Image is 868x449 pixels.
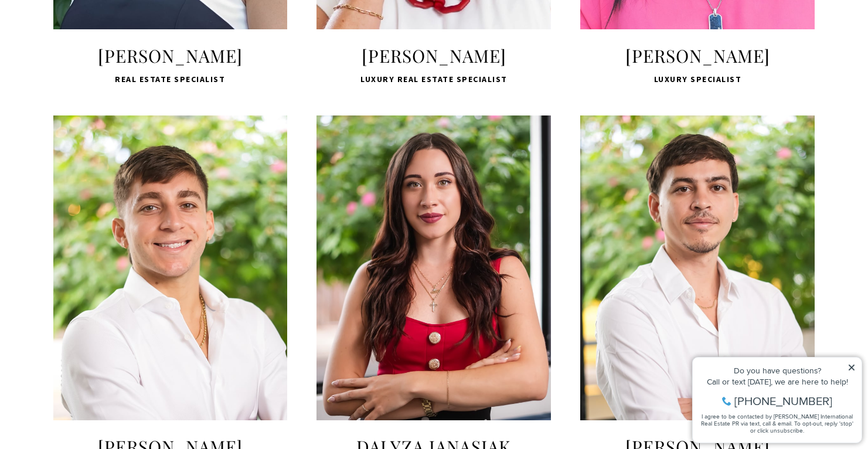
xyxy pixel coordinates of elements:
div: Call or text [DATE], we are here to help! [12,38,169,46]
span: Luxury Specialist [580,72,815,86]
span: [PERSON_NAME] [316,44,551,67]
span: [PHONE_NUMBER] [48,55,146,67]
div: Do you have questions? [12,26,169,35]
span: [PERSON_NAME] [580,44,815,67]
span: Real Estate Specialist [53,72,288,86]
span: [PERSON_NAME] [53,44,288,67]
span: I agree to be contacted by [PERSON_NAME] International Real Estate PR via text, call & email. To ... [15,72,167,94]
span: Luxury Real Estate Specialist [316,72,551,86]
